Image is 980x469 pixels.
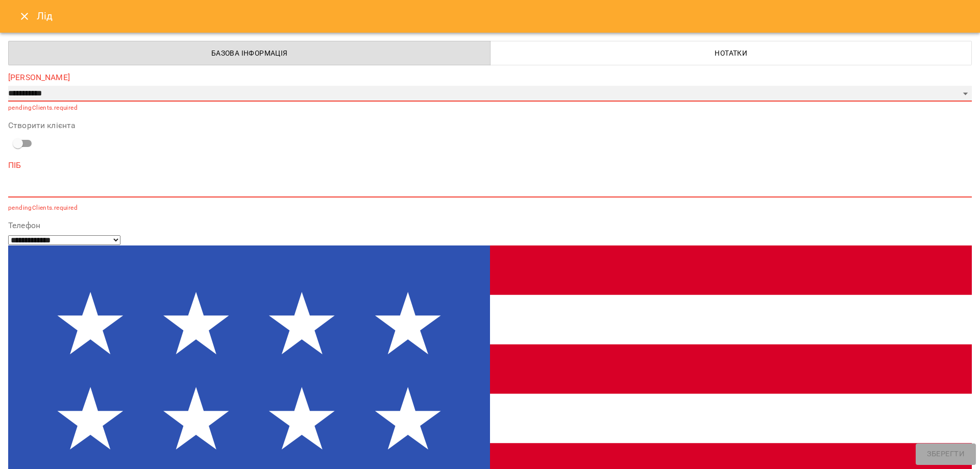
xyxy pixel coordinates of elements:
span: Базова інформація [15,47,484,59]
label: Створити клієнта [8,121,972,130]
label: [PERSON_NAME] [8,73,972,82]
p: pendingClients.required [8,103,972,113]
select: Phone number country [8,235,120,245]
button: Базова інформація [8,41,491,65]
button: Нотатки [490,41,972,65]
p: pendingClients.required [8,203,972,213]
label: Телефон [8,221,972,230]
h6: Лід [37,8,968,24]
label: ПІБ [8,161,972,169]
button: Close [12,4,37,29]
span: Нотатки [497,47,966,59]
